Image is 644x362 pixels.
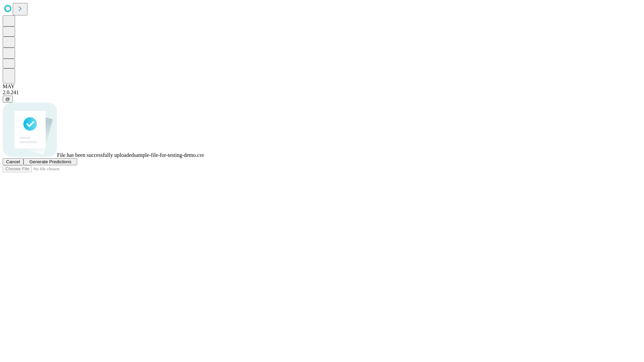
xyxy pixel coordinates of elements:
button: Generate Predictions [23,158,77,165]
span: File has been successfully uploaded [57,152,134,158]
span: sample-file-for-testing-demo.csv [134,152,204,158]
button: Cancel [3,158,23,165]
span: Generate Predictions [29,159,71,164]
div: 2.0.241 [3,89,641,96]
span: @ [5,97,10,102]
button: @ [3,96,13,103]
span: Cancel [6,159,20,164]
div: MAY [3,83,641,89]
